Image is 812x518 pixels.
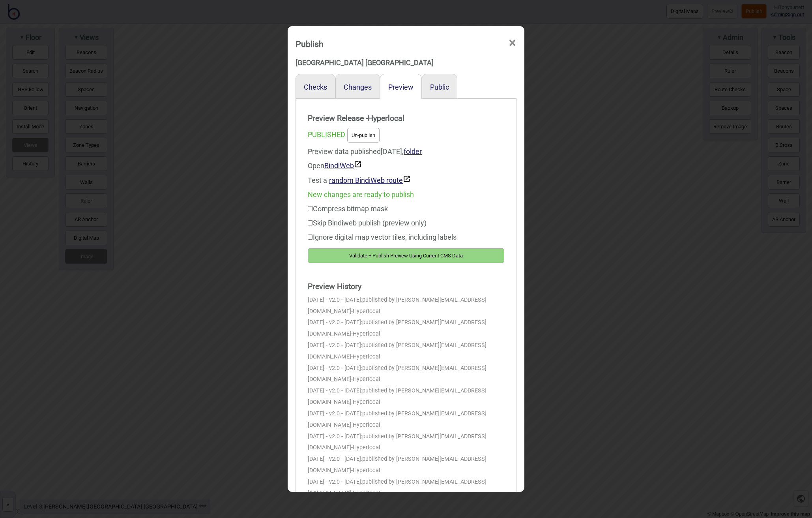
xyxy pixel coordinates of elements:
[351,330,380,337] span: - Hyperlocal
[308,456,486,474] span: published by [PERSON_NAME][EMAIL_ADDRESS][DOMAIN_NAME]
[308,111,504,126] strong: Preview Release - Hyperlocal
[308,410,486,428] span: published by [PERSON_NAME][EMAIL_ADDRESS][DOMAIN_NAME]
[308,454,504,477] div: [DATE] - v2.0 - [DATE]:
[344,83,372,91] button: Changes
[308,219,427,227] label: Skip Bindiweb publish (preview only)
[296,36,324,53] div: Publish
[308,295,504,317] div: [DATE] - v2.0 - [DATE]:
[308,235,313,240] input: Ignore digital map vector tiles, including labels
[351,490,380,497] span: - Hyperlocal
[308,248,504,263] button: Validate + Publish Preview Using Current CMS Data
[402,147,422,156] span: ,
[308,431,504,454] div: [DATE] - v2.0 - [DATE]:
[351,376,380,383] span: - Hyperlocal
[308,145,504,188] div: Preview data published [DATE]
[354,160,362,168] img: preview
[308,173,504,188] div: Test a
[308,130,345,139] span: PUBLISHED
[308,385,504,408] div: [DATE] - v2.0 - [DATE]:
[308,408,504,431] div: [DATE] - v2.0 - [DATE]:
[308,477,504,499] div: [DATE] - v2.0 - [DATE]:
[347,128,380,143] button: Un-publish
[308,479,486,497] span: published by [PERSON_NAME][EMAIL_ADDRESS][DOMAIN_NAME]
[308,340,504,363] div: [DATE] - v2.0 - [DATE]:
[308,363,504,386] div: [DATE] - v2.0 - [DATE]:
[508,30,516,56] span: ×
[351,422,380,428] span: - Hyperlocal
[308,279,504,295] strong: Preview History
[308,342,486,360] span: published by [PERSON_NAME][EMAIL_ADDRESS][DOMAIN_NAME]
[430,83,449,91] button: Public
[351,353,380,360] span: - Hyperlocal
[388,83,413,91] button: Preview
[308,433,486,451] span: published by [PERSON_NAME][EMAIL_ADDRESS][DOMAIN_NAME]
[308,206,313,211] input: Compress bitmap mask
[308,317,504,340] div: [DATE] - v2.0 - [DATE]:
[308,365,486,383] span: published by [PERSON_NAME][EMAIL_ADDRESS][DOMAIN_NAME]
[404,147,422,156] a: folder
[308,387,486,405] span: published by [PERSON_NAME][EMAIL_ADDRESS][DOMAIN_NAME]
[296,56,516,70] div: [GEOGRAPHIC_DATA] [GEOGRAPHIC_DATA]
[351,467,380,474] span: - Hyperlocal
[308,297,486,315] span: published by [PERSON_NAME][EMAIL_ADDRESS][DOMAIN_NAME]
[308,319,486,337] span: published by [PERSON_NAME][EMAIL_ADDRESS][DOMAIN_NAME]
[308,159,504,173] div: Open
[351,399,380,405] span: - Hyperlocal
[329,175,411,184] button: random BindiWeb route
[351,308,380,315] span: - Hyperlocal
[403,175,411,183] img: preview
[308,220,313,225] input: Skip Bindiweb publish (preview only)
[308,188,504,202] div: New changes are ready to publish
[351,444,380,451] span: - Hyperlocal
[304,83,327,91] button: Checks
[324,161,362,170] a: BindiWeb
[308,205,388,213] label: Compress bitmap mask
[308,233,457,241] label: Ignore digital map vector tiles, including labels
